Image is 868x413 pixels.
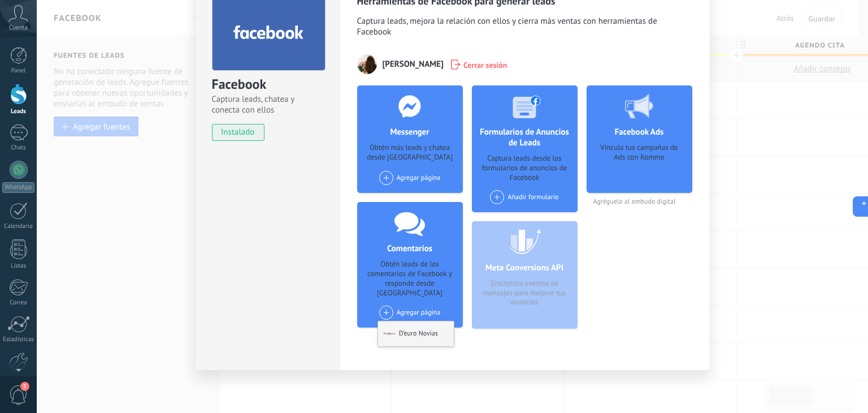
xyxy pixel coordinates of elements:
[366,260,454,298] div: Obtén leads de los comentarios de Facebook y responde desde [GEOGRAPHIC_DATA]
[463,59,507,70] span: Cerrar sesión
[472,127,578,148] h4: Formularios de Anuncios de Leads
[366,143,454,164] div: Obtén más leads y chatea desde [GEOGRAPHIC_DATA]
[379,171,441,185] div: Agregar página
[2,223,35,230] div: Calendario
[212,75,323,94] div: Facebook
[2,144,35,152] div: Chats
[357,16,693,40] span: Captura leads, mejora la relación con ellos y cierra más ventas con herramientas de Facebook
[379,306,441,320] div: Agregar página
[212,124,264,141] span: instalado
[612,127,667,137] h4: Facebook Ads
[9,24,28,32] span: Cuenta
[383,59,444,70] span: [PERSON_NAME]
[2,336,35,343] div: Estadísticas
[2,108,35,115] div: Leads
[20,382,29,391] span: 3
[2,67,35,75] div: Panel
[2,263,35,270] div: Listas
[387,127,432,137] h4: Messenger
[384,243,435,254] h4: Comentarios
[2,182,34,193] div: WhatsApp
[490,190,558,204] div: Añadir formulario
[378,321,454,346] div: D'euro Novias
[2,299,35,307] div: Correo
[212,94,323,115] span: Captura leads, chatea y conecta con ellos
[481,154,568,183] div: Captura leads desde los formularios de anuncios de Facebook
[587,197,692,206] span: Agréguelo al embudo digital
[596,143,683,186] div: Vincula tus campañas de Ads con Kommo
